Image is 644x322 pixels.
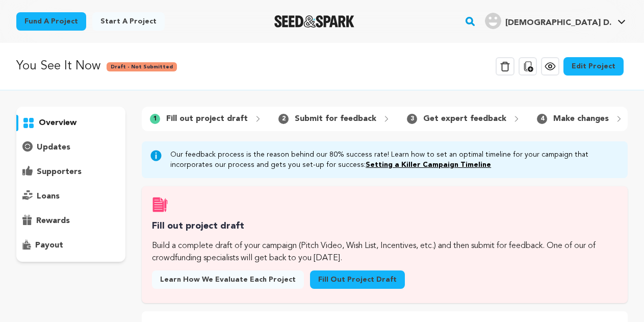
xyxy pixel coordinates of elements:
img: Seed&Spark Logo Dark Mode [274,15,354,28]
button: supporters [16,164,125,180]
span: Draft - Not Submitted [107,62,177,71]
img: user.png [485,13,501,29]
p: overview [39,117,76,129]
span: [DEMOGRAPHIC_DATA] D. [505,19,611,27]
p: Build a complete draft of your campaign (Pitch Video, Wish List, Incentives, etc.) and then submi... [152,240,617,264]
h3: Fill out project draft [152,219,617,234]
button: rewards [16,213,125,229]
p: Our feedback process is the reason behind our 80% success rate! Learn how to set an optimal timel... [170,150,620,170]
p: supporters [37,166,82,178]
p: You See It Now [16,57,100,76]
a: Christ D.'s Profile [483,11,628,29]
button: payout [16,237,125,254]
span: Christ D.'s Profile [483,11,628,32]
span: 1 [150,114,160,124]
p: Submit for feedback [295,113,376,125]
p: Get expert feedback [423,113,506,125]
button: updates [16,139,125,156]
p: updates [37,141,70,154]
p: Fill out project draft [166,113,248,125]
a: Setting a Killer Campaign Timeline [366,161,491,168]
a: Edit Project [563,57,624,76]
span: 2 [278,114,289,124]
span: 4 [537,114,547,124]
a: Fund a project [16,12,86,31]
a: Start a project [92,12,165,31]
p: payout [35,239,63,252]
a: Fill out project draft [310,270,405,289]
p: loans [37,190,60,203]
a: Seed&Spark Homepage [274,15,354,28]
div: Christ D.'s Profile [485,13,611,29]
button: overview [16,115,125,131]
button: loans [16,188,125,205]
span: 3 [407,114,417,124]
span: Learn how we evaluate each project [160,275,296,285]
a: Learn how we evaluate each project [152,270,304,289]
p: Make changes [553,113,609,125]
p: rewards [36,215,70,227]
